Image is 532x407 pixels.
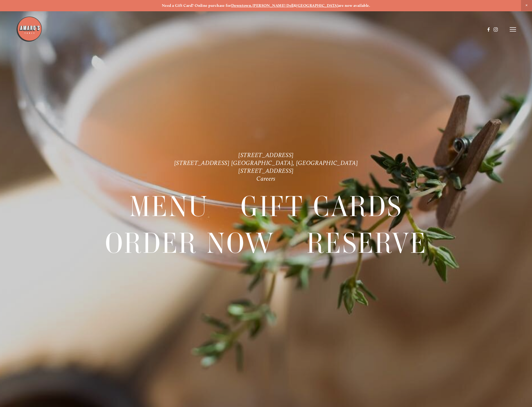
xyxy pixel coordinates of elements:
[238,167,294,174] a: [STREET_ADDRESS]
[252,3,294,8] a: [PERSON_NAME] Dell
[296,3,338,8] a: [GEOGRAPHIC_DATA]
[16,16,42,42] img: Amaro's Table
[307,225,427,261] a: Reserve
[294,3,296,8] strong: &
[256,175,276,182] a: Careers
[231,3,251,8] a: Downtown
[238,151,294,159] a: [STREET_ADDRESS]
[251,3,252,8] strong: ,
[174,159,358,167] a: [STREET_ADDRESS] [GEOGRAPHIC_DATA], [GEOGRAPHIC_DATA]
[105,225,275,261] a: Order Now
[241,188,402,224] a: Gift Cards
[338,3,370,8] strong: are now available.
[130,188,209,224] a: Menu
[162,3,231,8] strong: Need a Gift Card? Online purchase for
